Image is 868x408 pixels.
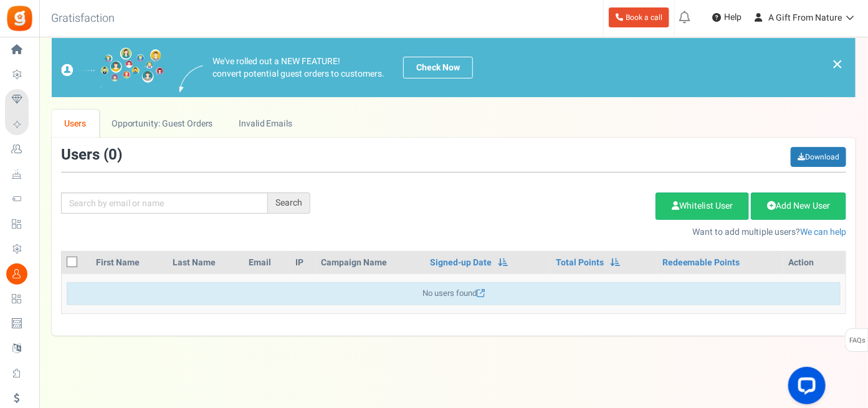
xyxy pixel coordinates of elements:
[656,192,749,220] a: Whitelist User
[707,7,746,27] a: Help
[37,6,128,31] h3: Gratisfaction
[791,147,846,167] a: Download
[751,192,846,220] a: Add New User
[6,4,34,32] img: Gratisfaction
[99,110,226,138] a: Opportunity: Guest Orders
[91,252,168,274] th: First Name
[849,329,866,353] span: FAQs
[168,252,244,274] th: Last Name
[61,192,268,214] input: Search by email or name
[609,7,669,27] a: Book a call
[832,57,843,72] a: ×
[61,147,122,163] h3: Users ( )
[783,252,846,274] th: Action
[721,11,742,24] span: Help
[179,65,203,92] img: images
[226,110,305,138] a: Invalid Emails
[430,257,492,269] a: Signed-up Date
[403,57,473,78] a: Check Now
[290,252,317,274] th: IP
[556,257,604,269] a: Total Points
[662,257,740,269] a: Redeemable Points
[268,192,310,214] div: Search
[61,47,164,88] img: images
[768,11,842,24] span: A Gift From Nature
[67,282,841,305] div: No users found
[316,252,425,274] th: Campaign Name
[800,225,846,239] a: We can help
[244,252,290,274] th: Email
[212,55,384,80] p: We've rolled out a NEW FEATURE! convert potential guest orders to customers.
[52,110,99,138] a: Users
[108,144,117,166] span: 0
[329,226,846,239] p: Want to add multiple users?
